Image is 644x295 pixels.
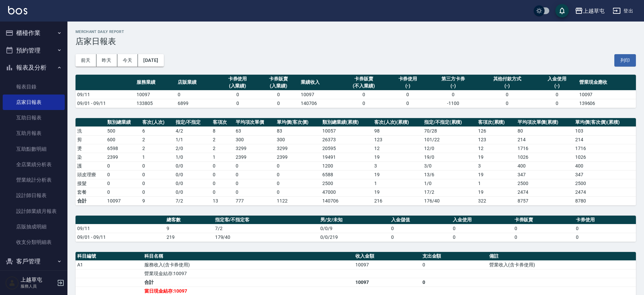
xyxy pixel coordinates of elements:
th: 單均價(客次價)(累積) [574,118,636,127]
th: 營業現金應收 [578,75,636,90]
td: 123 [476,135,516,144]
a: 設計師業績月報表 [3,204,65,219]
td: 17 / 2 [422,188,476,196]
td: 13 / 6 [422,170,476,179]
div: 第三方卡券 [430,75,476,82]
td: 0 [211,179,234,188]
td: 1716 [516,144,574,153]
td: 1026 [516,153,574,161]
td: 3 [373,161,422,170]
td: 0 [513,233,575,242]
td: 0 [234,179,275,188]
td: 103 [574,126,636,135]
td: 0 [478,99,536,108]
td: 10097 [106,196,141,205]
td: 347 [516,170,574,179]
th: 服務業績 [135,75,176,90]
div: 其他付款方式 [480,75,535,82]
td: 0 [478,90,536,99]
td: 20595 [321,144,372,153]
td: 63 [234,126,275,135]
td: 3 [476,161,516,170]
td: 09/11 [76,224,165,233]
td: 染 [76,153,106,161]
td: 營業收入(含卡券使用) [488,260,636,269]
td: 1200 [321,161,372,170]
td: 7/2 [213,224,319,233]
td: 216 [373,196,422,205]
td: 19 [373,188,422,196]
td: 0/0/219 [319,233,389,242]
td: 0 [574,224,636,233]
td: 2474 [516,188,574,196]
img: Person [5,276,19,290]
td: 1122 [275,196,321,205]
th: 科目名稱 [143,252,354,261]
td: 0 [106,179,141,188]
td: 0 [275,179,321,188]
td: A1 [76,260,143,269]
td: 139606 [578,99,636,108]
td: 護 [76,161,106,170]
td: 8780 [574,196,636,205]
img: Logo [8,6,27,14]
td: 2 [211,135,234,144]
a: 互助月報表 [3,125,65,141]
th: 總客數 [165,216,213,224]
td: 12 [476,144,516,153]
td: 0 [387,90,429,99]
div: 卡券使用 [389,75,427,82]
th: 指定/不指定 [174,118,211,127]
td: 126 [476,126,516,135]
td: 10097 [299,90,340,99]
td: 頭皮理療 [76,170,106,179]
td: 2 [141,135,174,144]
td: 0 / 0 [174,179,211,188]
td: 140706 [299,99,340,108]
button: 櫃檯作業 [3,24,65,42]
td: 4 / 2 [174,126,211,135]
th: 指定/不指定(累積) [422,118,476,127]
button: 昨天 [96,54,117,67]
td: 0 [340,90,387,99]
td: 0 [141,170,174,179]
td: 8 [211,126,234,135]
div: (-) [389,82,427,89]
td: 214 [574,135,636,144]
td: 10097 [354,278,421,287]
td: 1716 [574,144,636,153]
th: 收入金額 [354,252,421,261]
td: 500 [106,126,141,135]
button: 登出 [610,5,636,17]
td: 140706 [321,196,372,205]
div: (-) [430,82,476,89]
div: (不入業績) [342,82,386,89]
h3: 店家日報表 [76,37,636,46]
td: -1100 [428,99,478,108]
td: 0 [106,161,141,170]
td: 0 [275,161,321,170]
td: 300 [234,135,275,144]
div: (-) [538,82,576,89]
div: (-) [480,82,535,89]
th: 卡券販賣 [513,216,575,224]
td: 3 / 0 [422,161,476,170]
td: 19491 [321,153,372,161]
th: 指定客/不指定客 [213,216,319,224]
td: 10097 [354,260,421,269]
button: 今天 [117,54,138,67]
a: 報表目錄 [3,79,65,95]
td: 2 [211,144,234,153]
a: 互助點數明細 [3,141,65,157]
td: 0 [106,188,141,196]
td: 8757 [516,196,574,205]
p: 服務人員 [21,283,55,289]
td: 0 [141,161,174,170]
td: 0 [275,188,321,196]
td: 0 [536,90,578,99]
div: (入業績) [260,82,297,89]
button: 預約管理 [3,42,65,59]
td: 3299 [234,144,275,153]
td: 347 [574,170,636,179]
td: 214 [516,135,574,144]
